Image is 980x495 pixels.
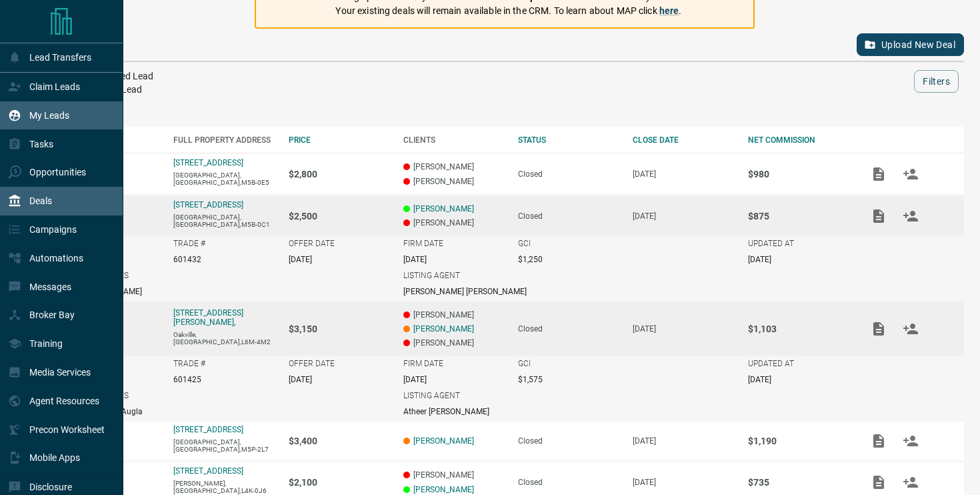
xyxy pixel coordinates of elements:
[633,436,734,446] p: [DATE]
[863,477,895,486] span: Add / View Documents
[659,5,679,16] a: here
[748,436,849,446] p: $1,190
[403,177,505,186] p: [PERSON_NAME]
[173,200,243,209] a: [STREET_ADDRESS]
[289,135,390,145] div: PRICE
[633,478,734,487] p: [DATE]
[403,162,505,171] p: [PERSON_NAME]
[518,436,619,446] div: Closed
[748,255,771,264] p: [DATE]
[173,375,201,384] p: 601425
[403,255,427,264] p: [DATE]
[173,438,275,453] p: [GEOGRAPHIC_DATA],[GEOGRAPHIC_DATA],M5P-2L7
[403,218,505,227] p: [PERSON_NAME]
[403,407,489,416] p: Atheer [PERSON_NAME]
[863,436,895,445] span: Add / View Documents
[289,211,390,221] p: $2,500
[173,239,205,248] p: TRADE #
[895,477,927,486] span: Match Clients
[403,338,505,348] p: [PERSON_NAME]
[748,211,849,221] p: $875
[857,33,964,56] button: Upload New Deal
[863,324,895,333] span: Add / View Documents
[289,359,335,368] p: OFFER DATE
[173,171,275,186] p: [GEOGRAPHIC_DATA],[GEOGRAPHIC_DATA],M5B-0E5
[895,436,927,445] span: Match Clients
[413,324,474,334] a: [PERSON_NAME]
[863,169,895,178] span: Add / View Documents
[895,169,927,178] span: Match Clients
[289,324,390,334] p: $3,150
[748,375,771,384] p: [DATE]
[173,213,275,228] p: [GEOGRAPHIC_DATA],[GEOGRAPHIC_DATA],M5B-0C1
[518,359,531,368] p: GCI
[518,478,619,487] div: Closed
[633,211,734,221] p: [DATE]
[413,485,474,494] a: [PERSON_NAME]
[748,359,794,368] p: UPDATED AT
[173,359,205,368] p: TRADE #
[289,375,312,384] p: [DATE]
[633,135,734,145] div: CLOSE DATE
[633,169,734,179] p: [DATE]
[518,211,619,221] div: Closed
[173,425,243,434] a: [STREET_ADDRESS]
[403,310,505,320] p: [PERSON_NAME]
[895,324,927,333] span: Match Clients
[518,255,543,264] p: $1,250
[173,135,275,145] div: FULL PROPERTY ADDRESS
[748,239,794,248] p: UPDATED AT
[403,287,527,296] p: [PERSON_NAME] [PERSON_NAME]
[748,135,849,145] div: NET COMMISSION
[748,169,849,179] p: $980
[289,239,335,248] p: OFFER DATE
[173,255,201,264] p: 601432
[895,211,927,220] span: Match Clients
[289,169,390,179] p: $2,800
[173,466,243,476] a: [STREET_ADDRESS]
[413,204,474,213] a: [PERSON_NAME]
[518,375,543,384] p: $1,575
[748,324,849,334] p: $1,103
[403,391,460,400] p: LISTING AGENT
[403,375,427,384] p: [DATE]
[289,255,312,264] p: [DATE]
[633,324,734,334] p: [DATE]
[173,331,275,346] p: Oakville,[GEOGRAPHIC_DATA],L6M-4M2
[289,436,390,446] p: $3,400
[403,271,460,280] p: LISTING AGENT
[275,4,742,18] p: Your existing deals will remain available in the CRM. To learn about MAP click .
[914,70,959,93] button: Filters
[403,239,443,248] p: FIRM DATE
[518,135,619,145] div: STATUS
[289,477,390,488] p: $2,100
[403,359,443,368] p: FIRM DATE
[748,477,849,488] p: $735
[518,324,619,334] div: Closed
[403,135,505,145] div: CLIENTS
[173,158,243,167] a: [STREET_ADDRESS]
[518,169,619,179] div: Closed
[863,211,895,220] span: Add / View Documents
[173,480,275,494] p: [PERSON_NAME],[GEOGRAPHIC_DATA],L4K-0J6
[518,239,531,248] p: GCI
[173,308,243,327] a: [STREET_ADDRESS][PERSON_NAME],
[403,470,505,480] p: [PERSON_NAME]
[413,436,474,446] a: [PERSON_NAME]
